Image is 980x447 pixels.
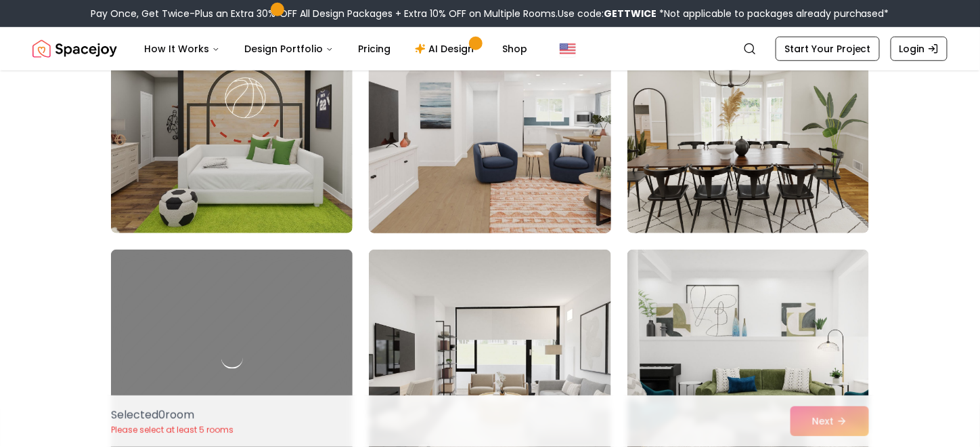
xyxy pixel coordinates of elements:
[111,425,233,435] p: Please select at least 5 rooms
[656,7,889,20] span: *Not applicable to packages already purchased*
[32,35,117,62] img: Spacejoy Logo
[233,35,344,62] button: Design Portfolio
[32,27,948,71] nav: Global
[558,7,656,20] span: Use code:
[133,35,231,62] button: How It Works
[604,7,656,20] b: GETTWICE
[133,35,538,62] nav: Main
[404,35,489,62] a: AI Design
[560,41,576,57] img: United States
[347,35,401,62] a: Pricing
[91,7,889,20] div: Pay Once, Get Twice-Plus an Extra 30% OFF All Design Packages + Extra 10% OFF on Multiple Rooms.
[111,16,353,233] img: Room room-25
[32,35,117,62] a: Spacejoy
[111,407,233,423] p: Selected 0 room
[491,35,538,62] a: Shop
[776,37,880,61] a: Start Your Project
[627,16,869,233] img: Room room-27
[363,11,617,239] img: Room room-26
[891,37,948,61] a: Login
